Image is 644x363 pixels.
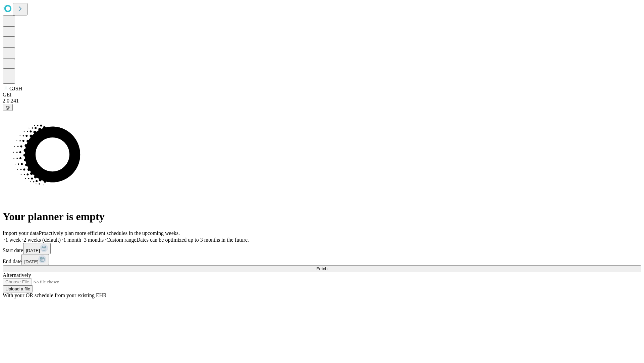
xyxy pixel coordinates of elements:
span: 1 month [63,237,81,243]
span: 2 weeks (default) [23,237,61,243]
div: End date [3,254,641,265]
span: Custom range [106,237,136,243]
span: 1 week [5,237,21,243]
button: @ [3,104,13,111]
h1: Your planner is empty [3,210,641,223]
div: GEI [3,92,641,98]
span: Dates can be optimized up to 3 months in the future. [137,237,249,243]
span: [DATE] [26,248,40,253]
span: [DATE] [24,259,38,264]
div: Start date [3,243,641,254]
span: @ [5,105,10,110]
div: 2.0.241 [3,98,641,104]
span: GJSH [9,86,22,91]
span: Alternatively [3,272,31,278]
span: With your OR schedule from your existing EHR [3,292,107,298]
span: Fetch [316,266,327,271]
span: Import your data [3,230,39,236]
button: [DATE] [21,254,49,265]
button: [DATE] [23,243,51,254]
span: Proactively plan more efficient schedules in the upcoming weeks. [39,230,180,236]
button: Upload a file [3,285,33,292]
span: 3 months [84,237,104,243]
button: Fetch [3,265,641,272]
